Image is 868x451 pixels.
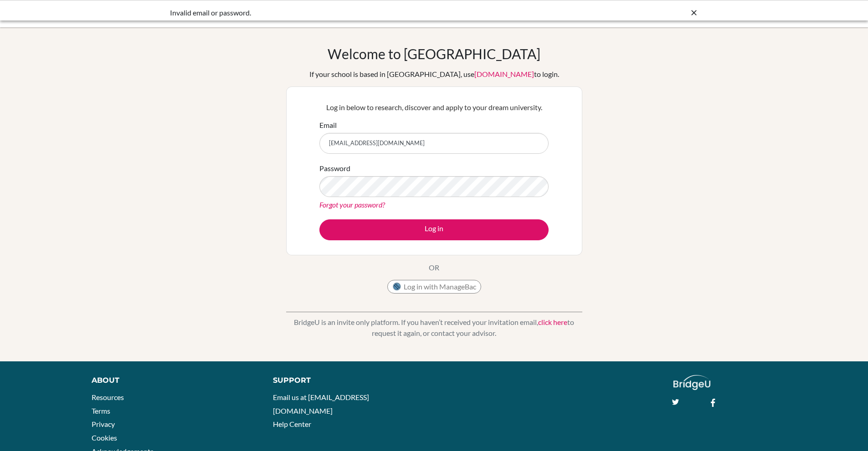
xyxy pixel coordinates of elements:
img: logo_white@2x-f4f0deed5e89b7ecb1c2cc34c3e3d731f90f0f143d5ea2071677605dd97b5244.png [673,375,710,390]
a: Help Center [273,420,311,428]
h1: Welcome to [GEOGRAPHIC_DATA] [328,46,540,62]
label: Password [319,163,350,174]
div: About [92,375,252,386]
button: Log in [319,219,549,240]
a: Forgot your password? [319,200,385,209]
label: Email [319,120,337,131]
a: [DOMAIN_NAME] [474,70,534,78]
a: Privacy [92,420,115,428]
a: Email us at [EMAIL_ADDRESS][DOMAIN_NAME] [273,393,369,415]
p: BridgeU is an invite only platform. If you haven’t received your invitation email, to request it ... [286,317,582,339]
p: OR [429,262,439,273]
button: Log in with ManageBac [387,280,481,294]
a: Resources [92,393,124,401]
a: Cookies [92,433,117,442]
a: Terms [92,406,110,415]
div: If your school is based in [GEOGRAPHIC_DATA], use to login. [309,69,559,80]
div: Invalid email or password. [170,7,562,18]
a: click here [538,318,567,326]
div: Support [273,375,423,386]
p: Log in below to research, discover and apply to your dream university. [319,102,549,113]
